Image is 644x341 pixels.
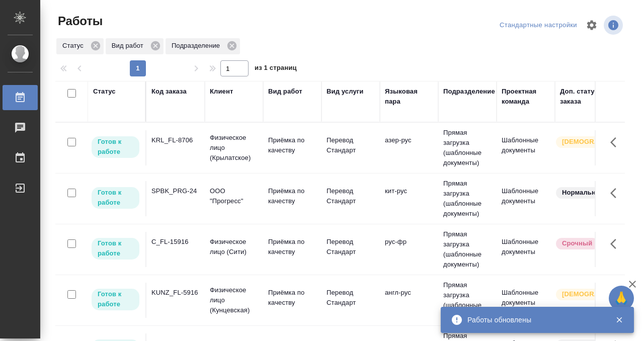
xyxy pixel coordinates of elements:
[151,237,200,247] div: C_FL-15916
[609,315,629,324] button: Закрыть
[56,38,104,54] div: Статус
[55,13,103,29] span: Работы
[268,288,316,308] p: Приёмка по качеству
[91,135,140,159] div: Исполнитель может приступить к работе
[580,13,604,37] span: Настроить таблицу
[613,288,630,309] span: 🙏
[562,137,612,147] p: [DEMOGRAPHIC_DATA]
[91,237,140,261] div: Исполнитель может приступить к работе
[380,130,438,165] td: азер-рус
[166,38,240,54] div: Подразделение
[255,62,297,76] span: из 1 страниц
[112,41,147,51] p: Вид работ
[560,87,613,107] div: Доп. статус заказа
[268,237,316,257] p: Приёмка по качеству
[93,87,116,97] div: Статус
[380,283,438,318] td: англ-рус
[172,41,223,51] p: Подразделение
[438,224,497,275] td: Прямая загрузка (шаблонные документы)
[268,87,302,97] div: Вид работ
[438,123,497,173] td: Прямая загрузка (шаблонные документы)
[268,135,316,155] p: Приёмка по качеству
[98,238,133,259] p: Готов к работе
[210,237,258,257] p: Физическое лицо (Сити)
[91,186,140,210] div: Исполнитель может приступить к работе
[98,137,133,157] p: Готов к работе
[151,288,200,298] div: KUNZ_FL-5916
[467,315,600,325] div: Работы обновлены
[106,38,164,54] div: Вид работ
[268,186,316,206] p: Приёмка по качеству
[385,87,433,107] div: Языковая пара
[497,130,555,165] td: Шаблонные документы
[151,186,200,196] div: SPBK_PRG-24
[609,286,634,311] button: 🙏
[604,16,625,35] span: Посмотреть информацию
[327,288,375,308] p: Перевод Стандарт
[497,232,555,267] td: Шаблонные документы
[502,87,550,107] div: Проектная команда
[380,181,438,216] td: кит-рус
[98,289,133,309] p: Готов к работе
[380,232,438,267] td: рус-фр
[438,174,497,224] td: Прямая загрузка (шаблонные документы)
[327,135,375,155] p: Перевод Стандарт
[327,186,375,206] p: Перевод Стандарт
[151,135,200,145] div: KRL_FL-8706
[210,87,233,97] div: Клиент
[327,87,364,97] div: Вид услуги
[497,18,580,33] div: split button
[604,181,628,205] button: Здесь прячутся важные кнопки
[497,283,555,318] td: Шаблонные документы
[438,275,497,325] td: Прямая загрузка (шаблонные документы)
[562,289,612,299] p: [DEMOGRAPHIC_DATA]
[604,232,628,256] button: Здесь прячутся важные кнопки
[327,237,375,257] p: Перевод Стандарт
[210,285,258,315] p: Физическое лицо (Кунцевская)
[91,288,140,311] div: Исполнитель может приступить к работе
[210,186,258,206] p: ООО "Прогресс"
[151,87,187,97] div: Код заказа
[62,41,87,51] p: Статус
[604,130,628,154] button: Здесь прячутся важные кнопки
[562,188,605,198] p: Нормальный
[562,238,592,248] p: Срочный
[443,87,495,97] div: Подразделение
[497,181,555,216] td: Шаблонные документы
[98,188,133,208] p: Готов к работе
[604,283,628,307] button: Здесь прячутся важные кнопки
[210,133,258,163] p: Физическое лицо (Крылатское)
